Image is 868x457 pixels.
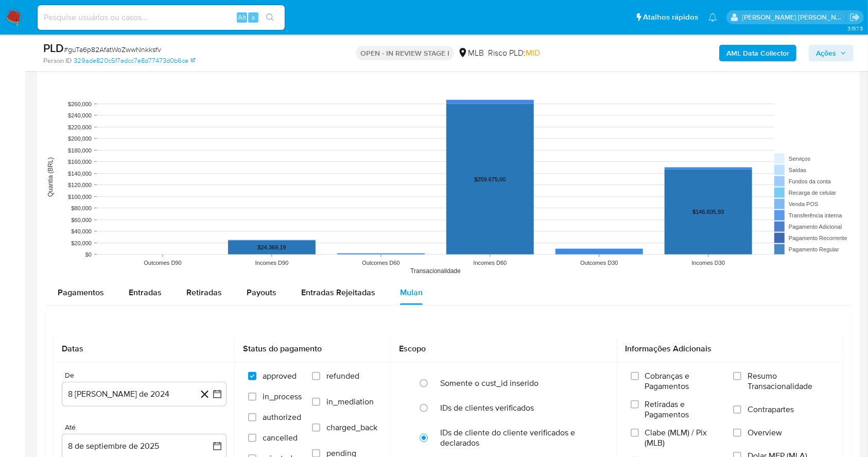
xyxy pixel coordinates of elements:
[809,45,854,61] button: Ações
[726,45,789,61] b: AML Data Collector
[458,47,484,59] div: MLB
[742,12,846,22] p: carla.siqueira@mercadolivre.com
[64,44,161,55] span: # guTa6p82AfatWoZwwNnkksfv
[252,12,255,22] span: s
[719,45,796,61] button: AML Data Collector
[816,45,836,61] span: Ações
[238,12,246,22] span: Alt
[643,12,698,23] span: Atalhos rápidos
[526,47,540,59] span: MID
[259,10,281,25] button: search-icon
[708,13,717,22] a: Notificações
[38,11,285,24] input: Pesquise usuários ou casos...
[488,47,540,59] span: Risco PLD:
[43,56,72,65] b: Person ID
[43,40,64,56] b: PLD
[849,12,860,23] a: Sair
[74,56,195,65] a: 329ade820c5f7edcc7e8d77473d0b6ce
[847,24,863,32] span: 3.157.3
[356,46,454,60] p: OPEN - IN REVIEW STAGE I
